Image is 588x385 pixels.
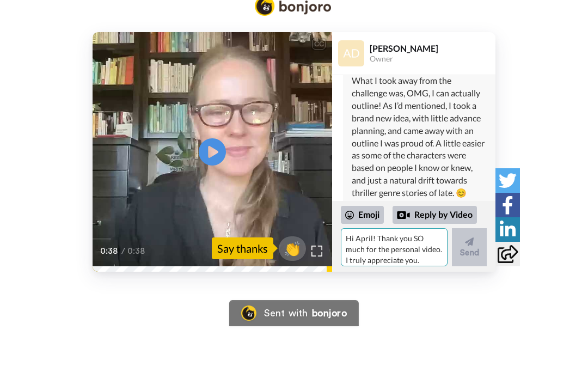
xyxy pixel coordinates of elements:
[338,40,364,66] img: Profile Image
[393,206,477,224] div: Reply by Video
[370,43,495,53] div: [PERSON_NAME]
[229,300,359,326] a: Bonjoro Logo
[100,245,119,258] span: 0:38
[127,245,146,258] span: 0:38
[341,206,384,223] div: Emoji
[121,245,125,258] span: /
[279,240,306,257] span: 👏
[311,246,322,256] img: Full screen
[452,228,487,266] button: Send
[212,237,273,259] div: Say thanks
[370,54,495,64] div: Owner
[279,236,306,261] button: 👏
[312,39,326,50] div: CC
[397,209,410,222] div: Reply by Video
